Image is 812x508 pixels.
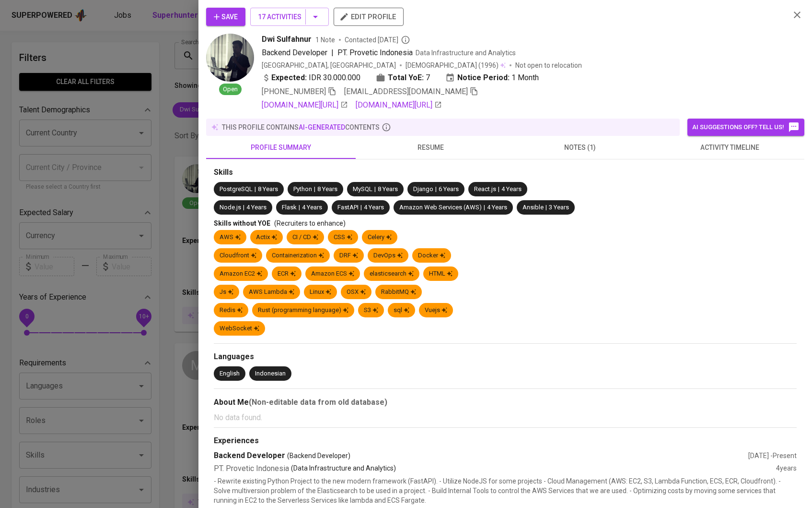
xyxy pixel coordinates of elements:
span: | [331,47,334,59]
div: Celery [368,233,392,242]
div: (1996) [406,60,506,70]
div: Amazon EC2 [220,269,262,278]
span: | [498,185,499,194]
div: Cloudfront [220,251,256,260]
span: Save [214,11,238,23]
span: | [435,185,437,194]
b: Notice Period: [457,72,510,84]
b: Expected: [271,72,307,84]
div: CSS [334,233,352,242]
div: DevOps [373,251,403,260]
div: CI / CD [292,233,318,242]
button: 17 Activities [250,8,329,26]
p: - Rewrite existing Python Project to the new modern framework (FastAPI). - Utilize NodeJS for som... [214,476,797,505]
div: Languages [214,351,797,363]
p: No data found. [214,412,797,423]
span: | [484,203,485,212]
span: 4 Years [246,204,267,211]
div: PT. Provetic Indonesia [214,463,776,474]
span: Backend Developer [262,48,327,57]
span: AI-generated [299,123,345,131]
span: Flask [282,204,297,211]
div: OSX [347,288,366,297]
div: Indonesian [255,369,286,378]
div: AWS Lambda [249,288,294,297]
div: English [220,369,240,378]
span: | [243,203,244,212]
div: 1 Month [445,72,539,84]
div: 4 years [776,463,797,474]
span: notes (1) [511,142,649,154]
div: Js [220,288,233,297]
div: Actix [256,233,277,242]
span: (Recruiters to enhance) [274,219,346,227]
span: | [314,185,315,194]
span: [DEMOGRAPHIC_DATA] [406,60,478,70]
div: ECR [278,269,296,278]
div: Linux [310,288,331,297]
div: HTML [429,269,452,278]
span: React.js [474,185,496,193]
span: 3 Years [549,204,569,211]
p: (Data Infrastructure and Analytics) [291,463,396,474]
span: PostgreSQL [220,185,253,193]
div: Skills [214,167,797,178]
div: Vuejs [425,306,447,315]
span: 8 Years [378,185,398,193]
div: IDR 30.000.000 [262,72,360,84]
a: [DOMAIN_NAME][URL] [262,99,348,111]
div: Experiences [214,435,797,447]
span: 1 Note [315,35,335,45]
a: edit profile [334,12,404,20]
svg: By Batam recruiter [401,35,410,45]
span: | [360,203,362,212]
button: edit profile [334,8,404,26]
span: activity timeline [661,142,799,154]
span: | [255,185,256,194]
span: AI suggestions off? Tell us! [692,121,800,133]
div: Containerization [272,251,324,260]
span: 4 Years [364,204,384,211]
div: [GEOGRAPHIC_DATA], [GEOGRAPHIC_DATA] [262,60,396,70]
span: resume [361,142,499,154]
span: (Backend Developer) [287,451,350,460]
span: PT. Provetic Indonesia [337,48,413,57]
span: | [374,185,376,194]
div: Redis [220,306,243,315]
span: [EMAIL_ADDRESS][DOMAIN_NAME] [344,87,468,96]
span: 4 Years [487,204,507,211]
div: S3 [364,306,378,315]
div: RabbitMQ [381,288,416,297]
div: Rust (programming language) [258,306,348,315]
span: Skills without YOE [214,219,270,227]
div: AWS [220,233,241,242]
span: | [545,203,547,212]
span: Ansible [522,204,544,211]
div: WebSocket [220,324,259,333]
div: elasticsearch [370,269,414,278]
span: Amazon Web Services (AWS) [399,204,482,211]
button: Save [206,8,245,26]
span: 17 Activities [258,11,321,23]
span: edit profile [341,11,396,23]
div: sql [394,306,409,315]
span: 6 Years [439,185,459,193]
span: 4 Years [501,185,522,193]
span: 4 Years [302,204,322,211]
span: Dwi Sulfahnur [262,34,312,45]
div: Backend Developer [214,450,748,461]
span: 8 Years [258,185,278,193]
span: profile summary [212,142,350,154]
div: Docker [418,251,445,260]
span: | [299,203,300,212]
span: MySQL [353,185,372,193]
a: [DOMAIN_NAME][URL] [356,99,442,111]
button: AI suggestions off? Tell us! [687,119,804,136]
span: 8 Years [317,185,337,193]
div: About Me [214,397,797,408]
div: DRF [339,251,358,260]
span: Contacted [DATE] [345,35,410,45]
p: this profile contains contents [222,122,380,132]
span: Node.js [220,204,241,211]
span: 7 [426,72,430,84]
